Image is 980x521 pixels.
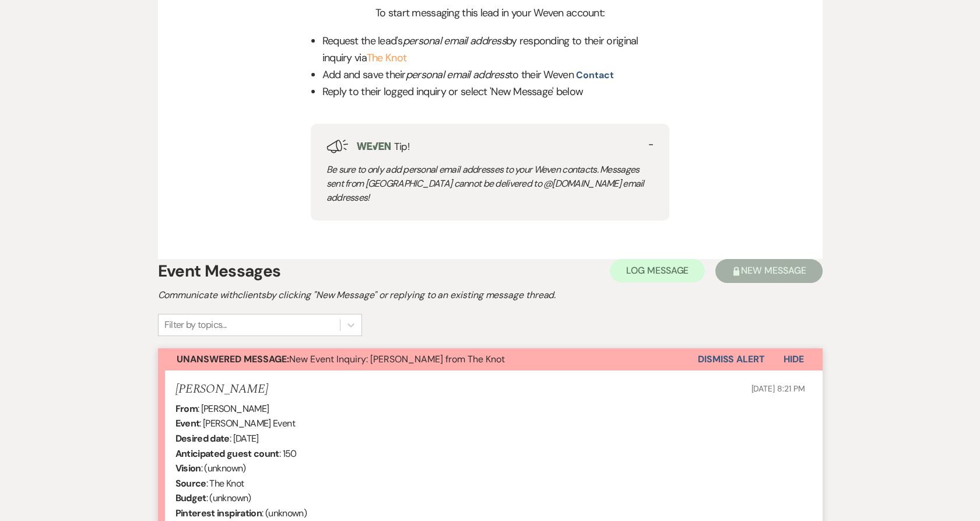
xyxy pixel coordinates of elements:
[626,264,689,277] span: Log Message
[177,353,505,365] span: New Event Inquiry: [PERSON_NAME] from The Knot
[175,492,206,504] b: Budget
[326,139,349,153] img: loud-speaker-illustration.svg
[406,68,509,82] em: personal email address
[311,124,670,221] div: Tip!
[367,51,406,65] a: The Knot
[403,34,506,48] em: personal email address
[175,462,201,474] b: Vision
[715,259,822,283] button: New Message
[291,5,690,21] div: To start messaging this lead in your Weven account:
[164,318,227,332] div: Filter by topics...
[322,67,574,83] p: Add and save their to their Weven
[751,383,805,394] span: [DATE] 8:21 PM
[610,259,705,282] button: Log Message
[765,348,823,370] button: Hide
[175,447,279,460] b: Anticipated guest count
[158,348,698,370] button: Unanswered Message:New Event Inquiry: [PERSON_NAME] from The Knot
[175,417,200,429] b: Event
[322,83,670,100] li: Reply to their logged inquiry or select 'New Message' below
[741,264,806,277] span: New Message
[576,71,613,80] button: contact
[175,477,206,489] b: Source
[322,33,670,67] p: Request the lead's by responding to their original inquiry via
[177,353,289,365] strong: Unanswered Message:
[158,288,823,302] h2: Communicate with clients by clicking "New Message" or replying to an existing message thread.
[175,403,198,415] b: From
[158,259,281,284] h1: Event Messages
[175,507,262,519] b: Pinterest inspiration
[175,382,268,397] h5: [PERSON_NAME]
[784,353,804,365] span: Hide
[175,432,230,445] b: Desired date
[698,348,765,370] button: Dismiss Alert
[357,142,391,150] img: weven-logo-green.svg
[326,163,644,204] span: Be sure to only add personal email addresses to your Weven contacts. Messages sent from [GEOGRAPH...
[648,139,654,149] button: -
